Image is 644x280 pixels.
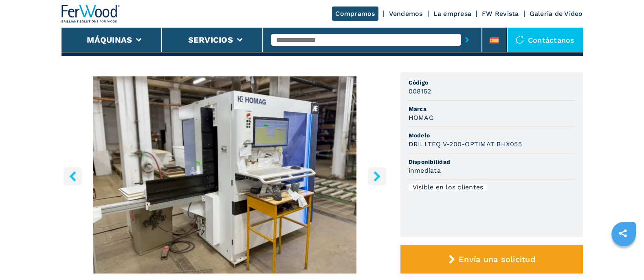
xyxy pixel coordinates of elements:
h3: 008152 [409,87,431,96]
span: Disponibilidad [409,158,575,166]
button: Servicios [188,35,233,45]
a: Vendemos [389,10,423,17]
h3: inmediata [409,166,441,175]
span: Modelo [409,131,575,139]
a: sharethis [613,223,633,243]
img: Centro De Mecanizado Vertical HOMAG DRILLTEQ V-200-OPTIMAT BHX055 [62,76,388,273]
button: Envía una solicitud [400,245,583,273]
span: Código [409,78,575,87]
a: FW Revista [482,10,519,17]
button: Máquinas [87,35,132,45]
button: right-button [368,167,386,185]
a: Compramos [332,7,378,21]
a: La empresa [433,10,472,17]
h3: DRILLTEQ V-200-OPTIMAT BHX055 [409,139,522,149]
div: Visible en los clientes [409,184,488,191]
img: Contáctanos [516,36,524,44]
h3: HOMAG [409,113,434,122]
button: left-button [64,167,82,185]
img: Ferwood [62,5,120,23]
span: Envía una solicitud [459,254,536,264]
button: submit-button [461,30,473,49]
iframe: Chat [609,243,638,274]
span: Marca [409,105,575,113]
div: Contáctanos [508,28,583,52]
a: Galeria de Video [530,10,583,17]
div: Go to Slide 1 [62,76,388,273]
